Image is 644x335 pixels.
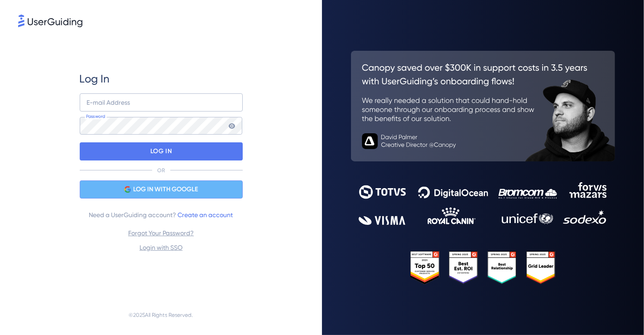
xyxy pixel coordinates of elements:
span: © 2025 All Rights Reserved. [129,310,193,320]
img: 9302ce2ac39453076f5bc0f2f2ca889b.svg [359,182,607,224]
span: Need a UserGuiding account? [89,209,233,220]
a: Login with SSO [139,244,183,251]
input: example@company.com [80,93,243,112]
span: LOG IN WITH GOOGLE [133,184,198,195]
a: Create an account [178,211,233,218]
img: 26c0aa7c25a843aed4baddd2b5e0fa68.svg [351,51,615,161]
p: LOG IN [150,144,172,159]
p: OR [157,167,165,174]
a: Forgot Your Password? [128,229,194,237]
img: 25303e33045975176eb484905ab012ff.svg [410,251,556,284]
img: 8faab4ba6bc7696a72372aa768b0286c.svg [18,15,82,27]
span: Log In [80,72,110,86]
